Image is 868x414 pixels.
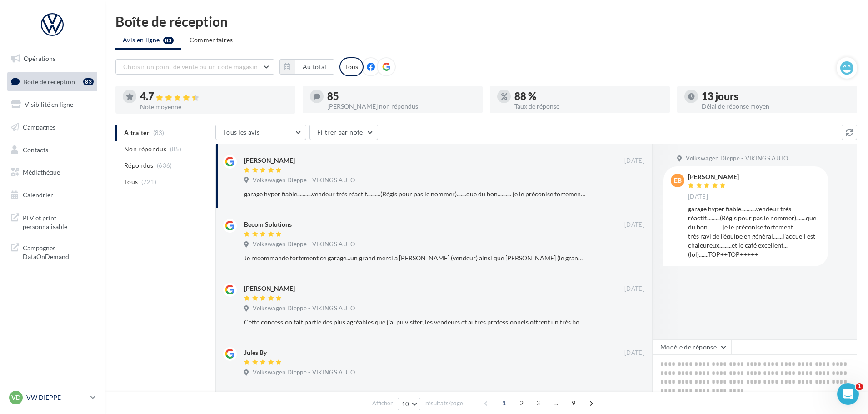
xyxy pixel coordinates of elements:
span: Contacts [23,145,48,153]
div: 88 % [514,91,663,101]
span: Tous les avis [223,128,260,136]
div: 4.7 [140,91,288,102]
span: (85) [170,145,181,153]
iframe: Intercom live chat [837,383,859,405]
div: garage hyper fiable...........vendeur très réactif..........(Régis pour pas le nommer).......que ... [244,190,585,199]
span: 1 [497,396,511,410]
span: 2 [514,396,529,410]
span: Volkswagen Dieppe - VIKINGS AUTO [253,369,355,377]
a: Visibilité en ligne [5,95,99,114]
button: Au total [279,59,334,75]
button: Choisir un point de vente ou un code magasin [115,59,274,75]
span: Visibilité en ligne [25,100,73,108]
span: [DATE] [624,349,644,357]
p: VW DIEPPE [26,393,87,402]
button: Modèle de réponse [653,339,732,355]
span: [DATE] [688,193,708,201]
span: (721) [141,178,157,185]
div: 85 [327,91,475,101]
div: [PERSON_NAME] [244,284,295,293]
div: Note moyenne [140,104,288,110]
span: [DATE] [624,285,644,293]
span: Choisir un point de vente ou un code magasin [123,63,258,70]
span: Campagnes DataOnDemand [23,242,94,261]
div: 13 jours [702,91,850,101]
span: VD [11,393,20,402]
span: EB [674,176,682,185]
div: Taux de réponse [514,103,663,110]
span: 3 [531,396,545,410]
span: Tous [124,177,138,186]
div: Tous [339,57,364,76]
a: Calendrier [5,185,99,205]
span: [DATE] [624,157,644,165]
span: 1 [856,383,863,390]
span: Répondus [124,161,154,170]
span: [DATE] [624,221,644,229]
span: Commentaires [190,35,233,45]
div: Jules By [244,348,267,357]
span: 9 [566,396,581,410]
a: Campagnes [5,118,99,137]
span: 10 [402,400,409,408]
span: résultats/page [425,399,463,408]
span: Campagnes [23,123,55,131]
span: Non répondus [124,145,166,154]
a: Opérations [5,49,99,68]
span: Volkswagen Dieppe - VIKINGS AUTO [253,240,355,249]
span: Opérations [24,55,55,62]
div: Délai de réponse moyen [702,103,850,110]
button: Au total [295,59,334,75]
a: Campagnes DataOnDemand [5,238,99,265]
span: Volkswagen Dieppe - VIKINGS AUTO [253,304,355,313]
div: garage hyper fiable...........vendeur très réactif..........(Régis pour pas le nommer).......que ... [688,205,821,259]
span: ... [549,396,563,410]
span: Afficher [372,399,393,408]
a: Médiathèque [5,163,99,182]
a: VD VW DIEPPE [7,389,97,406]
div: Cette concession fait partie des plus agréables que j'ai pu visiter, les vendeurs et autres profe... [244,318,585,327]
span: (636) [157,162,172,169]
span: Médiathèque [23,168,60,176]
div: [PERSON_NAME] non répondus [327,103,475,110]
div: Boîte de réception [115,15,857,28]
div: [PERSON_NAME] [688,174,739,180]
span: PLV et print personnalisable [23,212,94,231]
a: Contacts [5,140,99,160]
span: Volkswagen Dieppe - VIKINGS AUTO [686,155,788,163]
div: [PERSON_NAME] [244,156,295,165]
button: Tous les avis [215,125,306,140]
span: Boîte de réception [23,77,75,85]
span: Volkswagen Dieppe - VIKINGS AUTO [253,176,355,185]
button: 10 [398,398,421,410]
a: Boîte de réception83 [5,72,99,91]
a: PLV et print personnalisable [5,208,99,235]
span: Calendrier [23,191,53,199]
button: Filtrer par note [309,125,378,140]
div: Je recommande fortement ce garage...un grand merci a [PERSON_NAME] (vendeur) ainsi que [PERSON_NA... [244,254,585,263]
div: Becom Solutions [244,220,292,229]
div: 83 [83,78,94,85]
